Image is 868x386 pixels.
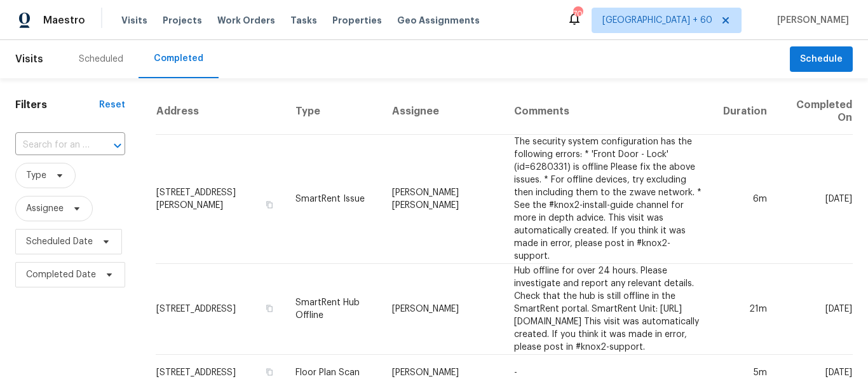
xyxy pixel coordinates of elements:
[156,135,285,264] td: [STREET_ADDRESS][PERSON_NAME]
[713,135,777,264] td: 6m
[264,303,275,314] button: Copy Address
[26,268,96,281] span: Completed Date
[15,135,90,155] input: Search for an address...
[800,52,843,67] span: Schedule
[285,88,382,135] th: Type
[382,135,504,264] td: [PERSON_NAME] [PERSON_NAME]
[777,264,853,355] td: [DATE]
[26,202,64,215] span: Assignee
[290,16,317,25] span: Tasks
[217,14,275,27] span: Work Orders
[777,88,853,135] th: Completed On
[382,264,504,355] td: [PERSON_NAME]
[790,46,853,72] button: Schedule
[504,88,713,135] th: Comments
[26,169,46,182] span: Type
[382,88,504,135] th: Assignee
[772,14,849,27] span: [PERSON_NAME]
[109,137,126,155] button: Open
[79,53,123,65] div: Scheduled
[602,14,712,27] span: [GEOGRAPHIC_DATA] + 60
[26,235,93,248] span: Scheduled Date
[285,135,382,264] td: SmartRent Issue
[15,99,99,111] h1: Filters
[504,264,713,355] td: Hub offline for over 24 hours. Please investigate and report any relevant details. Check that the...
[332,14,382,27] span: Properties
[397,14,480,27] span: Geo Assignments
[154,52,203,65] div: Completed
[573,8,582,20] div: 705
[504,135,713,264] td: The security system configuration has the following errors: * 'Front Door - Lock' (id=6280331) is...
[264,199,275,210] button: Copy Address
[99,99,125,111] div: Reset
[15,45,43,73] span: Visits
[713,88,777,135] th: Duration
[285,264,382,355] td: SmartRent Hub Offline
[163,14,202,27] span: Projects
[121,14,147,27] span: Visits
[777,135,853,264] td: [DATE]
[264,366,275,378] button: Copy Address
[713,264,777,355] td: 21m
[156,264,285,355] td: [STREET_ADDRESS]
[156,88,285,135] th: Address
[43,14,85,27] span: Maestro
